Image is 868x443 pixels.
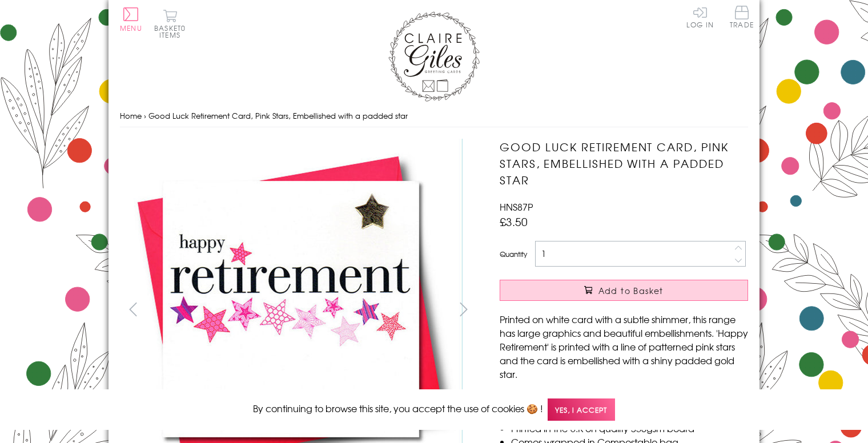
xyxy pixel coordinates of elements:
[730,6,754,30] a: Trade
[500,200,533,214] span: HNS87P
[451,296,477,322] button: next
[500,214,528,229] span: £3.50
[686,6,714,28] a: Log In
[548,398,615,421] span: Yes, I accept
[120,296,146,322] button: prev
[598,285,664,296] span: Add to Basket
[120,104,748,128] nav: breadcrumbs
[388,11,480,102] img: Claire Giles Greetings Cards
[154,9,186,38] button: Basket0 items
[120,7,142,31] button: Menu
[159,23,186,40] span: 0 items
[120,23,142,33] span: Menu
[500,139,748,188] h1: Good Luck Retirement Card, Pink Stars, Embellished with a padded star
[500,312,748,381] p: Printed on white card with a subtle shimmer, this range has large graphics and beautiful embellis...
[730,6,754,28] span: Trade
[500,249,527,259] label: Quantity
[148,110,408,121] span: Good Luck Retirement Card, Pink Stars, Embellished with a padded star
[120,110,142,121] a: Home
[144,110,146,121] span: ›
[500,280,748,301] button: Add to Basket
